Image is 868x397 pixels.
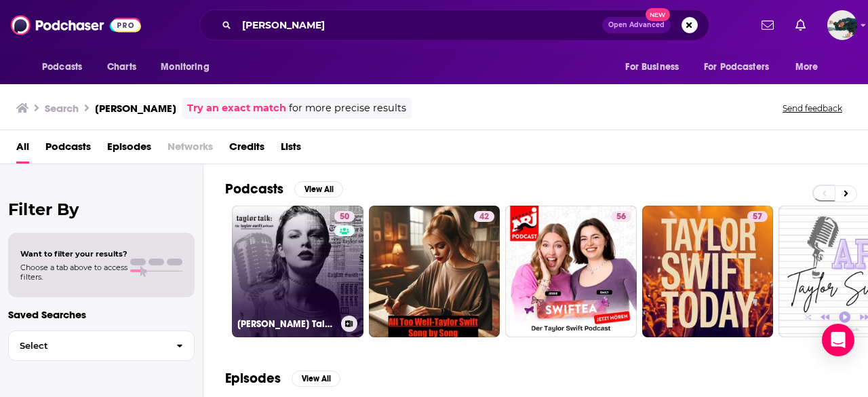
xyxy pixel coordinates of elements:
[199,10,709,41] div: Search podcasts, credits, & more...
[167,136,213,164] span: Networks
[8,308,195,321] p: Saved Searches
[229,136,264,164] a: Credits
[45,136,91,164] a: Podcasts
[747,211,768,222] a: 57
[646,8,670,21] span: New
[753,210,762,224] span: 57
[292,371,340,387] button: View All
[479,210,489,224] span: 42
[827,10,857,40] button: Show profile menu
[232,206,363,337] a: 50[PERSON_NAME] Talk: The [PERSON_NAME] Podcast | reputation | 1989 | Red | Speak Now | Fearless ...
[98,54,144,80] a: Charts
[340,210,349,224] span: 50
[608,22,665,29] span: Open Advanced
[42,58,82,77] span: Podcasts
[616,210,626,224] span: 56
[225,181,283,197] h2: Podcasts
[161,58,209,77] span: Monitoring
[827,10,857,40] span: Logged in as fsg.publicity
[795,58,818,77] span: More
[9,341,165,350] span: Select
[756,14,779,37] a: Show notifications dropdown
[602,17,671,33] button: Open AdvancedNew
[505,206,637,337] a: 56
[237,14,602,36] input: Search podcasts, credits, & more...
[790,14,811,37] a: Show notifications dropdown
[778,102,846,114] button: Send feedback
[474,211,494,222] a: 42
[225,370,340,387] a: EpisodesView All
[95,102,176,115] h3: [PERSON_NAME]
[369,206,500,337] a: 42
[289,100,406,116] span: for more precise results
[33,54,100,80] button: open menu
[704,58,769,77] span: For Podcasters
[642,206,774,337] a: 57
[8,330,195,361] button: Select
[225,370,281,387] h2: Episodes
[294,181,343,197] button: View All
[11,12,141,38] img: Podchaser - Follow, Share and Rate Podcasts
[20,249,127,259] span: Want to filter your results?
[334,211,355,222] a: 50
[695,54,789,80] button: open menu
[107,58,136,77] span: Charts
[8,200,195,219] h2: Filter By
[107,136,151,164] a: Episodes
[45,102,79,115] h3: Search
[225,181,343,197] a: PodcastsView All
[611,211,631,222] a: 56
[786,54,835,80] button: open menu
[151,54,226,80] button: open menu
[20,263,127,282] span: Choose a tab above to access filters.
[822,324,854,356] div: Open Intercom Messenger
[237,318,336,330] h3: [PERSON_NAME] Talk: The [PERSON_NAME] Podcast | reputation | 1989 | Red | Speak Now | Fearless | ...
[281,136,301,164] a: Lists
[616,54,696,80] button: open menu
[827,10,857,40] img: User Profile
[625,58,679,77] span: For Business
[16,136,29,164] a: All
[187,100,286,116] a: Try an exact match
